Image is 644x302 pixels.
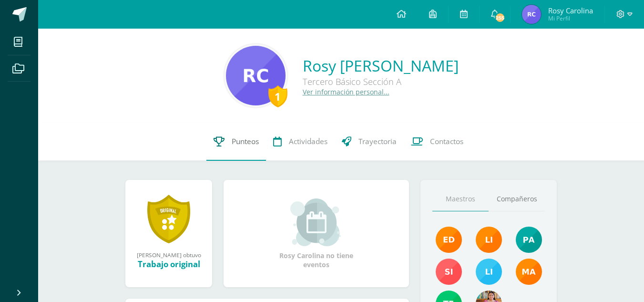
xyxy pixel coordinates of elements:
div: [PERSON_NAME] obtuvo [135,251,203,259]
img: event_small.png [290,198,342,246]
span: Mi Perfil [548,14,593,22]
span: Rosy Carolina [548,6,593,15]
img: 560278503d4ca08c21e9c7cd40ba0529.png [516,259,542,285]
img: cefb4344c5418beef7f7b4a6cc3e812c.png [476,227,502,253]
span: 255 [495,12,505,23]
img: 88e9e147a9cb64fc03422942212ba9f7.png [522,5,541,24]
a: Actividades [266,123,335,161]
a: Ver información personal... [303,87,389,96]
a: Rosy [PERSON_NAME] [303,55,459,76]
a: Compañeros [489,187,545,211]
img: f34ebbb0594dee96fd526df4c0db7ca2.png [226,46,286,105]
a: Trayectoria [335,123,404,161]
img: 93ccdf12d55837f49f350ac5ca2a40a5.png [476,259,502,285]
a: Contactos [404,123,470,161]
img: f1876bea0eda9ed609c3471a3207beac.png [436,259,462,285]
span: Punteos [232,136,259,146]
img: 40c28ce654064086a0d3fb3093eec86e.png [516,227,542,253]
span: Trayectoria [358,136,397,146]
div: Tercero Básico Sección A [303,76,459,87]
span: Actividades [289,136,327,146]
span: Contactos [430,136,463,146]
a: Maestros [432,187,489,211]
a: Punteos [206,123,266,161]
div: 1 [268,85,287,107]
div: Rosy Carolina no tiene eventos [269,198,364,269]
img: f40e456500941b1b33f0807dd74ea5cf.png [436,227,462,253]
div: Trabajo original [135,259,203,270]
